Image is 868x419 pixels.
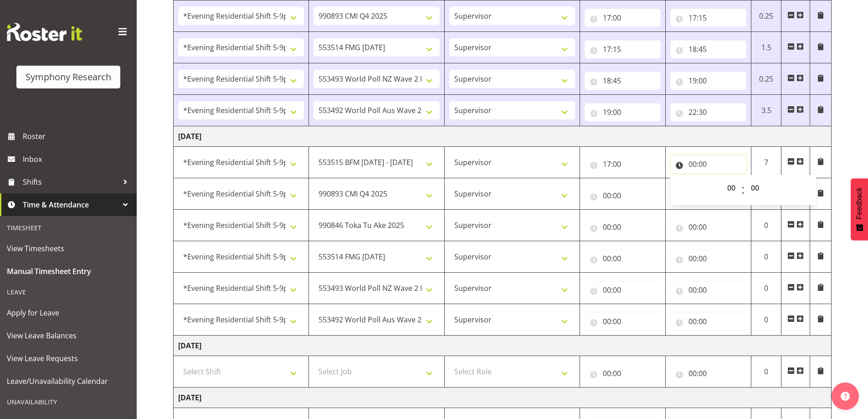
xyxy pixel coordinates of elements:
[585,249,661,268] input: Click to select...
[23,129,132,143] span: Roster
[670,103,746,121] input: Click to select...
[174,126,832,147] td: [DATE]
[751,210,781,241] td: 0
[585,312,661,331] input: Click to select...
[7,374,130,388] span: Leave/Unavailability Calendar
[2,370,134,393] a: Leave/Unavailability Calendar
[585,40,661,58] input: Click to select...
[751,241,781,273] td: 0
[585,218,661,236] input: Click to select...
[174,336,832,356] td: [DATE]
[670,364,746,383] input: Click to select...
[585,155,661,173] input: Click to select...
[670,9,746,27] input: Click to select...
[23,152,132,166] span: Inbox
[751,356,781,388] td: 0
[751,304,781,336] td: 0
[2,393,134,411] div: Unavailability
[841,392,850,401] img: help-xxl-2.png
[7,329,130,342] span: View Leave Balances
[670,155,746,173] input: Click to select...
[2,283,134,301] div: Leave
[851,178,868,240] button: Feedback - Show survey
[670,249,746,268] input: Click to select...
[741,179,745,202] span: :
[23,198,118,212] span: Time & Attendance
[751,63,781,95] td: 0.25
[585,9,661,27] input: Click to select...
[2,324,134,347] a: View Leave Balances
[751,32,781,63] td: 1.5
[670,72,746,90] input: Click to select...
[670,281,746,299] input: Click to select...
[23,175,118,189] span: Shifts
[751,0,781,32] td: 0.25
[2,347,134,370] a: View Leave Requests
[751,273,781,304] td: 0
[2,218,134,237] div: Timesheet
[855,187,863,219] span: Feedback
[7,264,130,278] span: Manual Timesheet Entry
[7,23,82,41] img: Rosterit website logo
[751,147,781,178] td: 7
[174,388,832,408] td: [DATE]
[2,301,134,324] a: Apply for Leave
[2,260,134,283] a: Manual Timesheet Entry
[670,40,746,58] input: Click to select...
[585,72,661,90] input: Click to select...
[2,237,134,260] a: View Timesheets
[7,352,130,365] span: View Leave Requests
[7,306,130,320] span: Apply for Leave
[670,218,746,236] input: Click to select...
[585,186,661,205] input: Click to select...
[26,70,111,84] div: Symphony Research
[751,95,781,126] td: 3.5
[585,364,661,383] input: Click to select...
[7,242,130,255] span: View Timesheets
[585,281,661,299] input: Click to select...
[585,103,661,121] input: Click to select...
[670,312,746,331] input: Click to select...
